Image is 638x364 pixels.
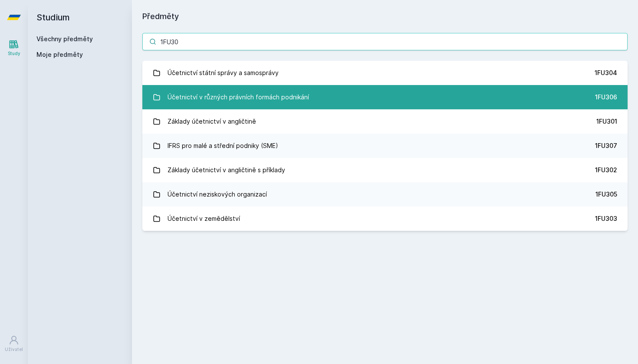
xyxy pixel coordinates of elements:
[142,109,628,134] a: Základy účetnictví v angličtině 1FU301
[595,190,617,199] div: 1FU305
[168,210,240,227] div: Účetnictví v zemědělství
[168,186,267,203] div: Účetnictví neziskových organizací
[142,158,628,182] a: Základy účetnictví v angličtině s příklady 1FU302
[168,113,256,130] div: Základy účetnictví v angličtině
[168,64,279,82] div: Účetnictví státní správy a samosprávy
[168,161,285,179] div: Základy účetnictví v angličtině s příklady
[142,134,628,158] a: IFRS pro malé a střední podniky (SME) 1FU307
[595,93,617,102] div: 1FU306
[142,85,628,109] a: Účetnictví v různých právních formách podnikání 1FU306
[2,35,26,61] a: Study
[142,61,628,85] a: Účetnictví státní správy a samosprávy 1FU304
[36,50,83,59] span: Moje předměty
[168,137,278,154] div: IFRS pro malé a střední podniky (SME)
[142,207,628,231] a: Účetnictví v zemědělství 1FU303
[595,166,617,174] div: 1FU302
[595,69,617,77] div: 1FU304
[168,89,309,106] div: Účetnictví v různých právních formách podnikání
[2,331,26,357] a: Uživatel
[595,141,617,150] div: 1FU307
[142,33,628,50] input: Název nebo ident předmětu…
[5,346,23,353] div: Uživatel
[142,182,628,207] a: Účetnictví neziskových organizací 1FU305
[36,35,93,43] a: Všechny předměty
[596,117,617,126] div: 1FU301
[595,214,617,223] div: 1FU303
[142,10,628,23] h1: Předměty
[8,50,20,57] div: Study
